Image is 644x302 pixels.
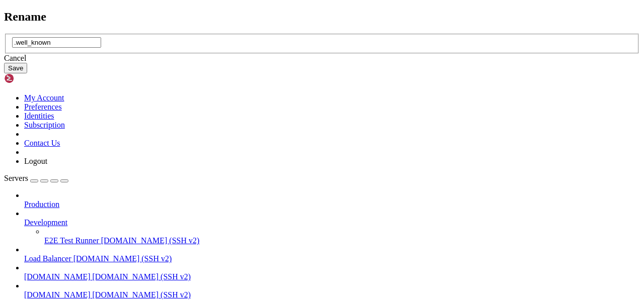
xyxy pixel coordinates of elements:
li: E2E Test Runner [DOMAIN_NAME] (SSH v2) [44,227,640,245]
x-row: New release '24.04.3 LTS' available. [4,175,513,183]
a: Logout [24,157,47,165]
span: Расширенное поддержание безопасности (ESM) для Applications выключено. [4,107,286,115]
a: [DOMAIN_NAME] [DOMAIN_NAME] (SSH v2) [24,272,640,281]
a: Servers [4,174,68,182]
a: Load Balancer [DOMAIN_NAME] (SSH v2) [24,254,640,263]
h2: Rename [4,10,640,24]
span: [DOMAIN_NAME] [24,272,91,281]
x-row: Last login: [DATE] from [TECHNICAL_ID] [4,209,513,218]
li: Production [24,191,640,209]
span: Production [24,200,59,209]
button: Save [4,63,27,73]
span: [DOMAIN_NAME] (SSH v2) [93,290,191,299]
span: [DOMAIN_NAME] (SSH v2) [93,272,191,281]
a: Subscription [24,121,65,129]
a: My Account [24,93,64,102]
li: Development [24,209,640,245]
x-row: Swap usage: 0% [4,64,513,72]
span: Load Balancer [24,254,71,263]
span: 4 обновления может быть применено немедленно. [4,124,185,132]
li: [DOMAIN_NAME] [DOMAIN_NAME] (SSH v2) [24,263,640,281]
span: Подробнее о включении службы ESM Apps at [URL][DOMAIN_NAME] [4,158,242,166]
x-row: root@server1:~# systemctl restart matrix-[MEDICAL_DATA] [4,218,513,226]
li: Load Balancer [DOMAIN_NAME] (SSH v2) [24,245,640,263]
x-row: Usage of /: 86.6% of 14.66GB Users logged in: 0 [4,47,513,55]
span: Development [24,218,67,227]
x-row: * Support: [URL][DOMAIN_NAME] [4,4,513,13]
x-row: => / is using 86.6% of 14.66GB [4,81,513,89]
a: Development [24,218,640,227]
span: E2E Test Runner [44,236,99,245]
span: System information as of Вт 19 авг 2025 21:26:42 UTC [4,21,213,29]
a: [DOMAIN_NAME] [DOMAIN_NAME] (SSH v2) [24,290,640,299]
div: (16, 26) [72,226,76,235]
span: Servers [4,174,28,182]
a: Identities [24,112,54,120]
x-row: Run 'do-release-upgrade' to upgrade to it. [4,183,513,192]
div: Cancel [4,54,640,63]
x-row: root@server1:~# [4,226,513,235]
a: Contact Us [24,139,60,147]
li: [DOMAIN_NAME] [DOMAIN_NAME] (SSH v2) [24,281,640,299]
a: Preferences [24,103,62,111]
span: [DOMAIN_NAME] (SSH v2) [101,236,200,245]
a: E2E Test Runner [DOMAIN_NAME] (SSH v2) [44,236,640,245]
span: Чтобы просмотреть дополнительные обновления выполните: apt list --upgradable [4,132,310,140]
img: Shellngn [4,73,62,83]
span: 13 дополнительных обновлений безопасности могут быть применены с помощью ESM Apps. [4,149,334,157]
x-row: System load: 1.92 Processes: 136 [4,38,513,47]
a: Production [24,200,640,209]
x-row: Memory usage: 6% IPv4 address for ens18: [TECHNICAL_ID] [4,55,513,64]
span: [DOMAIN_NAME] [24,290,91,299]
span: [DOMAIN_NAME] (SSH v2) [73,254,172,263]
